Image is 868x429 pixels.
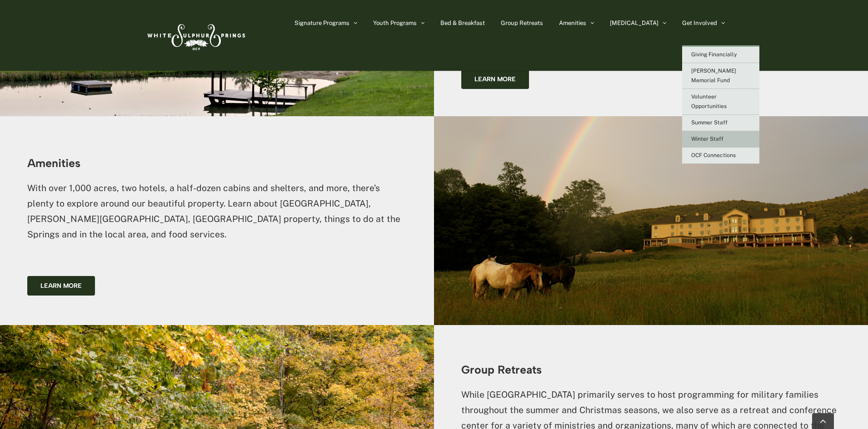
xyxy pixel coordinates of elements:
span: Learn more [474,75,516,83]
span: Giving Financially [691,51,737,58]
a: Giving Financially [682,47,759,63]
a: OCF Connections [682,148,759,164]
span: Signature Programs [294,20,349,26]
span: [PERSON_NAME] Memorial Fund [691,68,736,84]
span: Bed & Breakfast [440,20,485,26]
img: White Sulphur Springs Logo [143,14,248,57]
p: With over 1,000 acres, two hotels, a half-dozen cabins and shelters, and more, there’s plenty to ... [27,181,407,242]
span: Get Involved [682,20,717,26]
span: Group Retreats [501,20,543,26]
span: OCF Connections [691,152,736,158]
h3: Group Retreats [461,364,841,376]
span: Summer Staff [691,119,728,126]
a: Winter Staff [682,131,759,148]
span: Winter Staff [691,136,723,142]
span: Youth Programs [373,20,417,26]
span: Learn more [40,282,82,290]
a: Summer Staff [682,115,759,131]
span: [MEDICAL_DATA] [610,20,658,26]
span: Amenities [559,20,586,26]
a: Volunteer Opportunities [682,89,759,115]
h3: Amenities [27,157,407,169]
a: Learn more [27,276,95,296]
a: Learn more [461,69,529,89]
span: Volunteer Opportunities [691,94,727,109]
a: [PERSON_NAME] Memorial Fund [682,63,759,89]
